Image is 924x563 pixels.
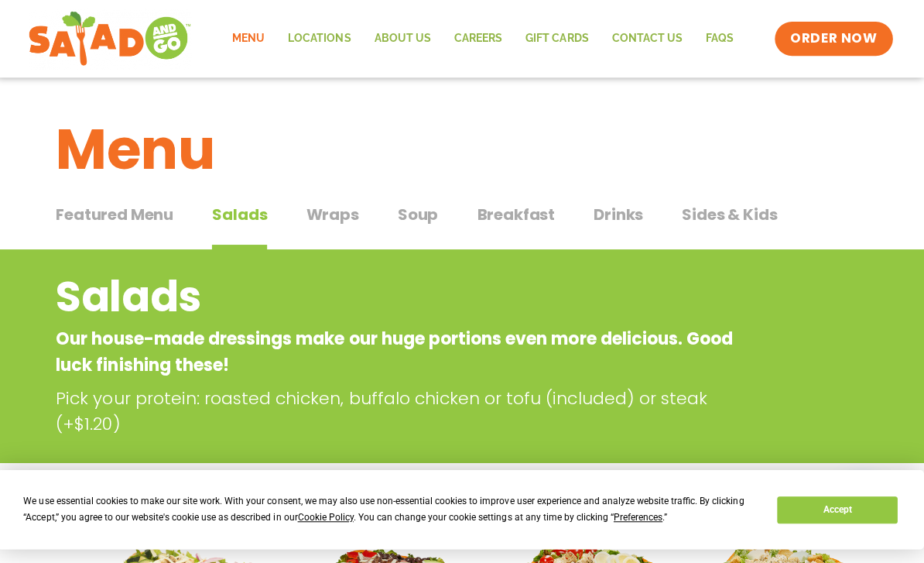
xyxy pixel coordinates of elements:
[59,202,176,225] span: Featured Menu
[59,107,865,191] h1: Menu
[778,495,897,522] button: Accept
[31,8,194,70] img: new-SAG-logo-768×292
[695,21,746,57] a: FAQs
[59,197,865,249] div: Tabbed content
[59,265,741,328] h2: Salads
[478,202,556,225] span: Breakfast
[595,202,645,225] span: Drinks
[444,21,515,57] a: Careers
[59,325,741,376] p: Our house-made dressings make our huge portions even more delicious. Good luck finishing these!
[59,384,748,435] p: Pick your protein: roasted chicken, buffalo chicken or tofu (included) or steak (+$1.20)
[399,202,440,225] span: Soup
[775,22,893,56] a: ORDER NOW
[279,21,364,57] a: Locations
[299,510,355,521] span: Cookie Policy
[791,29,878,48] span: ORDER NOW
[515,21,601,57] a: GIFT CARDS
[364,21,444,57] a: About Us
[683,202,778,225] span: Sides & Kids
[223,21,746,57] nav: Menu
[214,202,269,225] span: Salads
[26,492,759,524] div: We use essential cookies to make our site work. With your consent, we may also use non-essential ...
[601,21,695,57] a: Contact Us
[308,202,361,225] span: Wraps
[223,21,279,57] a: Menu
[614,510,663,521] span: Preferences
